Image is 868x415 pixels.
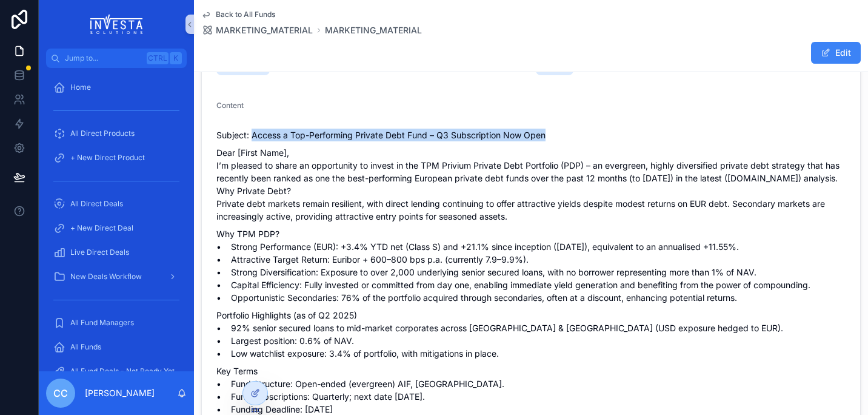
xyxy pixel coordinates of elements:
span: Live Direct Deals [70,248,129,257]
span: Content [216,101,244,110]
a: New Deals Workflow [46,266,187,288]
a: Back to All Funds [201,10,275,19]
img: App logo [90,15,143,34]
span: + New Direct Deal [70,223,133,233]
span: All Fund Managers [70,318,134,328]
button: Jump to...CtrlK [46,49,187,68]
a: + New Direct Product [46,147,187,169]
span: Home [70,83,91,92]
button: Edit [811,42,861,64]
span: All Fund Deals - Not Ready Yet [70,366,175,376]
p: Dear [First Name], I’m pleased to share an opportunity to invest in the TPM Privium Private Debt ... [216,146,846,223]
span: Jump to... [65,53,142,63]
p: Why TPM PDP? • Strong Performance (EUR): +3.4% YTD net (Class S) and +21.1% since inception ([DAT... [216,228,846,304]
p: [PERSON_NAME] [85,387,155,399]
a: + New Direct Deal [46,217,187,239]
a: All Fund Deals - Not Ready Yet [46,360,187,382]
span: Back to All Funds [216,10,275,19]
a: All Direct Products [46,123,187,144]
a: All Direct Deals [46,193,187,215]
a: Live Direct Deals [46,241,187,263]
span: MARKETING_MATERIAL [216,24,313,36]
a: MARKETING_MATERIAL [325,24,422,36]
span: Ctrl [147,52,169,64]
a: All Funds [46,336,187,358]
span: CC [53,386,68,400]
a: Home [46,76,187,98]
span: All Direct Products [70,129,135,138]
p: Portfolio Highlights (as of Q2 2025) • 92% senior secured loans to mid-market corporates across [... [216,309,846,360]
span: All Direct Deals [70,199,123,209]
p: Subject: Access a Top-Performing Private Debt Fund – Q3 Subscription Now Open [216,129,846,141]
a: MARKETING_MATERIAL [201,24,313,36]
span: + New Direct Product [70,153,145,163]
span: New Deals Workflow [70,272,142,282]
a: All Fund Managers [46,312,187,334]
div: scrollable content [39,68,194,371]
span: K [171,53,181,63]
span: All Funds [70,342,101,352]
